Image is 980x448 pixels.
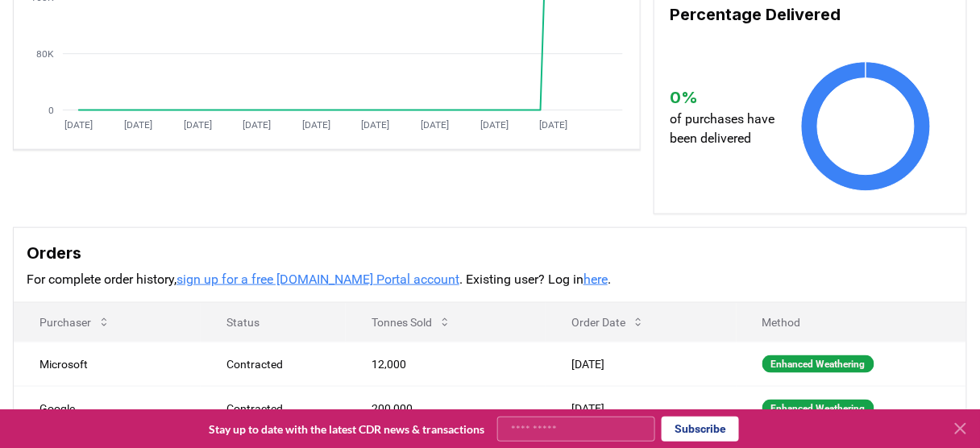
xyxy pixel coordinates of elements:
[762,400,874,417] div: Enhanced Weathering
[346,342,546,386] td: 12,000
[583,272,608,287] a: here
[184,119,212,131] tspan: [DATE]
[214,314,333,330] p: Status
[14,342,201,386] td: Microsoft
[762,355,874,373] div: Enhanced Weathering
[27,241,953,265] h3: Orders
[559,306,658,338] button: Order Date
[546,386,736,430] td: [DATE]
[671,85,783,110] h3: 0 %
[671,2,950,27] h3: Percentage Delivered
[124,119,152,131] tspan: [DATE]
[480,119,509,131] tspan: [DATE]
[359,306,464,338] button: Tonnes Sold
[346,386,546,430] td: 200,000
[226,356,333,372] div: Contracted
[176,272,459,287] a: sign up for a free [DOMAIN_NAME] Portal account
[750,314,953,330] p: Method
[14,386,201,430] td: Google
[540,119,568,131] tspan: [DATE]
[671,110,783,148] p: of purchases have been delivered
[27,306,123,338] button: Purchaser
[226,400,333,417] div: Contracted
[36,48,54,60] tspan: 80K
[362,119,390,131] tspan: [DATE]
[546,342,736,386] td: [DATE]
[27,270,953,289] p: For complete order history, . Existing user? Log in .
[421,119,449,131] tspan: [DATE]
[64,119,93,131] tspan: [DATE]
[302,119,330,131] tspan: [DATE]
[243,119,271,131] tspan: [DATE]
[48,105,54,116] tspan: 0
